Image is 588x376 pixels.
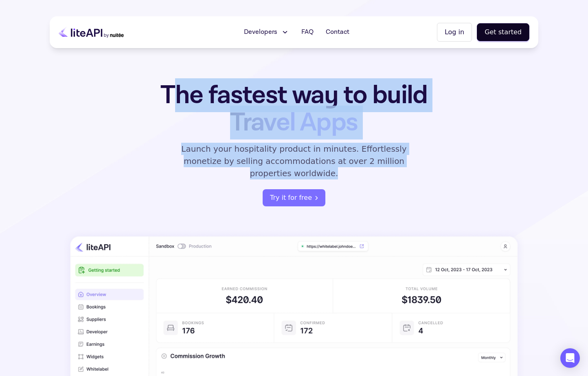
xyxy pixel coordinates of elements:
a: register [263,189,325,206]
button: Try it for free [263,189,325,206]
button: Developers [239,24,294,40]
a: FAQ [296,24,318,40]
div: Open Intercom Messenger [560,348,580,368]
h1: The fastest way to build [135,82,453,136]
p: Launch your hospitality product in minutes. Effortlessly monetize by selling accommodations at ov... [172,143,416,179]
span: Developers [244,27,277,37]
span: Contact [326,27,349,37]
button: Log in [437,23,472,42]
a: Contact [321,24,354,40]
span: Travel Apps [230,106,358,139]
span: FAQ [301,27,314,37]
button: Get started [477,23,529,41]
